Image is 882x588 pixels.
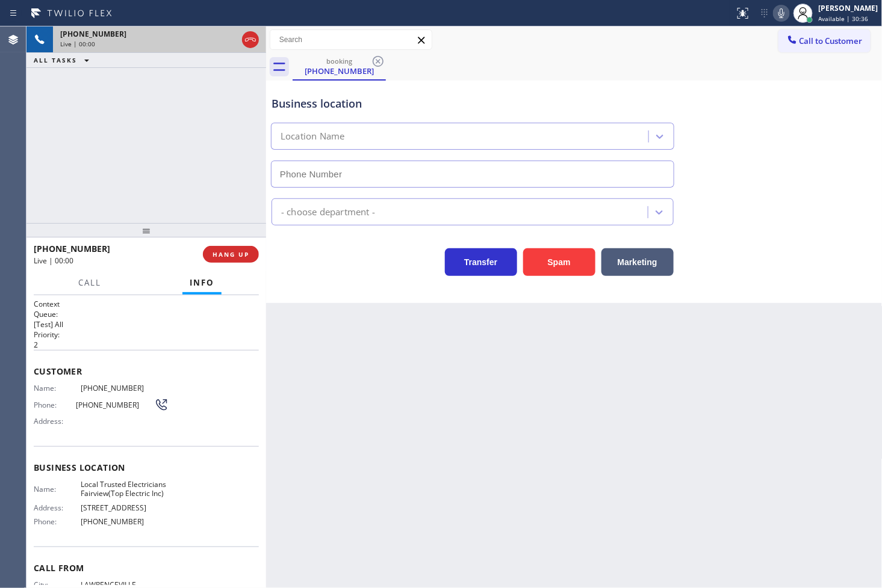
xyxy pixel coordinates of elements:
div: [PHONE_NUMBER] [294,66,385,76]
button: Info [182,271,222,295]
div: - choose department - [281,205,375,219]
button: Spam [523,248,595,276]
button: Call [71,271,108,295]
span: [PHONE_NUMBER] [34,243,110,254]
span: Local Trusted Electricians Fairview(Top Electric Inc) [81,480,169,498]
div: (609) 219-6151 [294,54,385,79]
div: Business location [272,96,674,112]
button: ALL TASKS [26,53,101,67]
span: [PHONE_NUMBER] [81,517,169,526]
span: Business location [34,462,259,473]
button: Marketing [601,248,674,276]
div: [PERSON_NAME] [819,3,878,13]
span: Phone: [34,400,76,409]
span: Available | 30:36 [819,14,869,23]
button: Transfer [445,248,517,276]
span: [PHONE_NUMBER] [76,400,155,409]
span: [PHONE_NUMBER] [60,29,126,39]
input: Search [270,30,432,49]
span: Call [78,277,101,288]
span: Call to Customer [800,35,863,46]
span: [STREET_ADDRESS] [81,503,169,512]
span: Call From [34,562,259,574]
button: Call to Customer [778,29,871,52]
span: Address: [34,417,81,426]
span: Info [190,277,214,288]
p: [Test] All [34,319,259,329]
button: HANG UP [203,246,259,263]
span: Customer [34,366,259,377]
button: Hang up [242,31,259,48]
span: ALL TASKS [34,56,77,64]
h1: Context [34,299,259,309]
div: booking [294,57,385,66]
input: Phone Number [271,161,674,188]
span: Name: [34,485,81,494]
span: Name: [34,384,81,393]
span: HANG UP [213,250,249,259]
span: Address: [34,503,81,512]
h2: Priority: [34,329,259,340]
span: Phone: [34,517,81,526]
span: [PHONE_NUMBER] [81,384,169,393]
button: Mute [773,5,790,22]
div: Location Name [281,130,345,144]
h2: Queue: [34,309,259,319]
p: 2 [34,340,259,350]
span: Live | 00:00 [60,40,95,48]
span: Live | 00:00 [34,256,73,266]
